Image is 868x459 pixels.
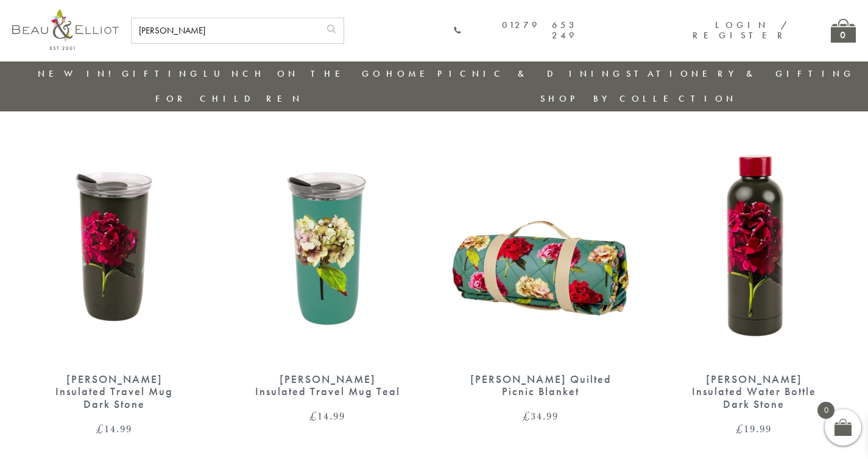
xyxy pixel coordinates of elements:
[681,373,827,411] div: [PERSON_NAME] Insulated Water Bottle Dark Stone
[523,408,559,423] bdi: 34.99
[309,408,345,423] bdi: 14.99
[446,117,635,422] a: Sarah Kelleher Picnic Blanket Teal [PERSON_NAME] Quilted Picnic Blanket £34.99
[309,408,317,423] span: £
[736,421,772,436] bdi: 19.99
[446,117,635,361] img: Sarah Kelleher Picnic Blanket Teal
[255,373,401,398] div: [PERSON_NAME] Insulated Travel Mug Teal
[155,93,303,105] a: For Children
[233,117,422,422] a: Sarah Kelleher Insulated Travel Mug Teal [PERSON_NAME] Insulated Travel Mug Teal £14.99
[38,68,119,80] a: New in!
[203,68,384,80] a: Lunch On The Go
[386,68,435,80] a: Home
[831,19,856,43] a: 0
[736,421,744,436] span: £
[20,117,209,434] a: Sarah Kelleher travel mug dark stone [PERSON_NAME] Insulated Travel Mug Dark Stone £14.99
[96,421,104,436] span: £
[12,9,119,50] img: logo
[660,117,849,361] img: Sarah Kelleher Insulated Water Bottle Dark Stone
[626,68,855,80] a: Stationery & Gifting
[41,373,188,411] div: [PERSON_NAME] Insulated Travel Mug Dark Stone
[132,18,319,43] input: SEARCH
[693,19,788,41] a: Login / Register
[122,68,201,80] a: Gifting
[523,408,531,423] span: £
[233,117,422,361] img: Sarah Kelleher Insulated Travel Mug Teal
[817,402,834,419] span: 0
[20,117,209,361] img: Sarah Kelleher travel mug dark stone
[660,117,849,434] a: Sarah Kelleher Insulated Water Bottle Dark Stone [PERSON_NAME] Insulated Water Bottle Dark Stone ...
[437,68,624,80] a: Picnic & Dining
[453,20,578,41] a: 01279 653 249
[540,93,737,105] a: Shop by collection
[96,421,132,436] bdi: 14.99
[468,373,614,398] div: [PERSON_NAME] Quilted Picnic Blanket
